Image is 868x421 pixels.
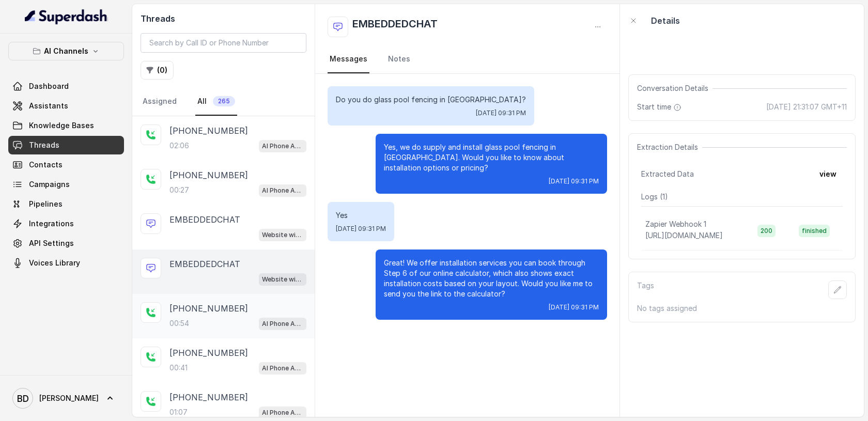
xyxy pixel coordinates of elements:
button: (0) [141,61,174,80]
a: Assigned [141,88,179,116]
p: [PHONE_NUMBER] [169,169,248,181]
p: 00:54 [169,318,189,329]
span: [PERSON_NAME] [39,393,99,403]
p: AI Phone Assistant [262,408,303,418]
span: Dashboard [29,81,69,91]
span: 200 [757,225,776,237]
span: Voices Library [29,258,80,268]
text: BD [17,393,29,404]
p: [PHONE_NUMBER] [169,124,248,137]
h2: EMBEDDEDCHAT [352,17,438,37]
p: [PHONE_NUMBER] [169,391,248,403]
p: 00:27 [169,185,189,195]
nav: Tabs [328,45,607,73]
p: Details [651,14,680,27]
a: Messages [328,45,369,73]
span: Pipelines [29,199,63,209]
p: AI Phone Assistant [262,185,303,196]
p: Logs ( 1 ) [641,192,843,202]
p: Zapier Webhook 1 [645,219,706,229]
p: 02:06 [169,141,189,151]
a: Campaigns [8,175,124,194]
p: EMBEDDEDCHAT [169,258,240,270]
p: AI Channels [44,45,88,57]
p: Yes [336,210,386,221]
span: [DATE] 21:31:07 GMT+11 [766,102,847,112]
span: Extraction Details [637,142,702,152]
p: Website widget [262,230,303,240]
p: [PHONE_NUMBER] [169,302,248,315]
span: Threads [29,140,59,150]
a: API Settings [8,234,124,253]
a: Integrations [8,214,124,233]
span: Knowledge Bases [29,120,94,131]
p: AI Phone Assistant [262,141,303,151]
span: [DATE] 09:31 PM [549,303,599,311]
button: AI Channels [8,42,124,60]
p: 01:07 [169,407,188,417]
a: Assistants [8,97,124,115]
button: view [813,165,843,183]
span: [URL][DOMAIN_NAME] [645,231,723,240]
a: Dashboard [8,77,124,96]
p: No tags assigned [637,303,847,314]
span: Conversation Details [637,83,712,93]
span: [DATE] 09:31 PM [476,109,526,117]
p: EMBEDDEDCHAT [169,213,240,226]
a: Voices Library [8,254,124,272]
span: 265 [213,96,235,106]
span: Assistants [29,101,68,111]
input: Search by Call ID or Phone Number [141,33,306,53]
span: [DATE] 09:31 PM [336,225,386,233]
p: [PHONE_NUMBER] [169,347,248,359]
a: Notes [386,45,412,73]
span: API Settings [29,238,74,248]
p: Website widget [262,274,303,285]
a: Knowledge Bases [8,116,124,135]
span: Integrations [29,219,74,229]
p: Tags [637,280,654,299]
span: Campaigns [29,179,70,190]
a: Pipelines [8,195,124,213]
h2: Threads [141,12,306,25]
a: Threads [8,136,124,154]
p: AI Phone Assistant [262,363,303,373]
p: Do you do glass pool fencing in [GEOGRAPHIC_DATA]? [336,95,526,105]
span: Contacts [29,160,63,170]
a: All265 [195,88,237,116]
p: Yes, we do supply and install glass pool fencing in [GEOGRAPHIC_DATA]. Would you like to know abo... [384,142,599,173]
span: Start time [637,102,684,112]
span: finished [799,225,830,237]
p: 00:41 [169,363,188,373]
span: Extracted Data [641,169,694,179]
p: Great! We offer installation services you can book through Step 6 of our online calculator, which... [384,258,599,299]
nav: Tabs [141,88,306,116]
img: light.svg [25,8,108,25]
span: [DATE] 09:31 PM [549,177,599,185]
a: Contacts [8,155,124,174]
a: [PERSON_NAME] [8,384,124,413]
p: AI Phone Assistant [262,319,303,329]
